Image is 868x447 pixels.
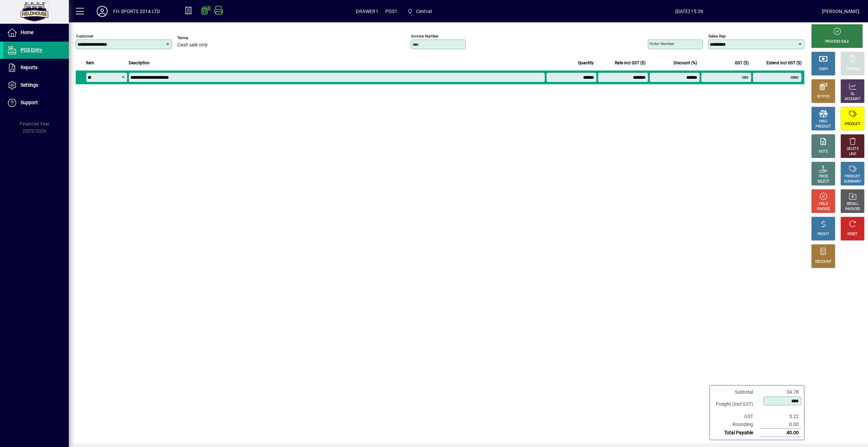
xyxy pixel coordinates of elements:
[76,34,94,39] mat-label: Customer
[760,429,801,437] td: 40.00
[815,259,832,264] div: DISCOUNT
[845,207,860,212] div: INVOICES
[21,47,42,53] span: POS Entry
[815,124,831,129] div: PRODUCT
[712,413,760,421] td: GST
[760,421,801,429] td: 0.00
[712,421,760,429] td: Rounding
[825,39,849,44] div: PROCESS SALE
[847,146,858,152] div: DELETE
[822,6,859,17] div: [PERSON_NAME]
[850,91,855,97] div: GL
[411,34,439,39] mat-label: Invoice number
[3,24,69,41] a: Home
[712,429,760,437] td: Total Payable
[708,34,726,39] mat-label: Sales rep
[844,179,861,184] div: SUMMARY
[557,6,822,17] span: [DATE] 15:39
[819,174,828,179] div: PRICE
[817,179,829,184] div: SELECT
[3,77,69,94] a: Settings
[712,396,760,413] td: Freight (Incl GST)
[819,119,827,124] div: MISC
[21,100,38,105] span: Support
[847,232,858,237] div: RESET
[819,149,828,154] div: NOTE
[404,5,435,18] span: Central
[21,65,37,70] span: Reports
[356,6,378,17] span: DRAWER1
[845,97,860,102] div: ACCOUNT
[3,94,69,111] a: Support
[650,41,674,46] mat-label: Order number
[3,59,69,76] a: Reports
[846,67,859,72] div: CHARGE
[767,59,802,67] span: Extend incl GST ($)
[819,67,828,72] div: CASH
[385,6,398,17] span: POS1
[817,94,830,99] div: EFTPOS
[817,232,829,237] div: PROFIT
[674,59,697,67] span: Discount (%)
[819,201,828,207] div: HOLD
[113,6,160,17] div: FH SPORTS 2014 LTD
[91,5,113,18] button: Profile
[86,59,94,67] span: Item
[177,42,208,48] span: Cash sale only
[578,59,594,67] span: Quantity
[735,59,749,67] span: GST ($)
[845,174,860,179] div: PRODUCT
[712,388,760,396] td: Subtotal
[760,388,801,396] td: 34.78
[129,59,150,67] span: Description
[615,59,645,67] span: Rate incl GST ($)
[21,82,38,88] span: Settings
[845,122,860,127] div: PRODUCT
[416,6,432,17] span: Central
[847,201,859,207] div: RECALL
[817,207,829,212] div: INVOICE
[849,152,856,157] div: LINE
[21,30,33,35] span: Home
[760,413,801,421] td: 5.22
[177,36,218,40] span: Terms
